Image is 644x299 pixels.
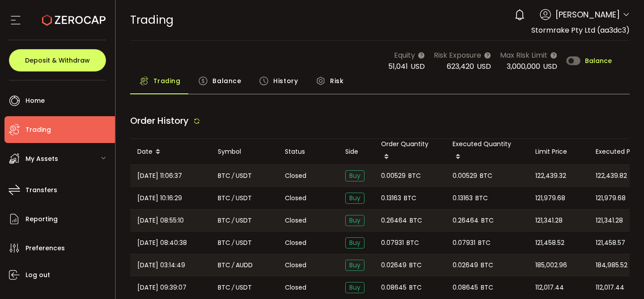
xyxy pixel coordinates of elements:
[232,193,234,203] em: /
[480,171,492,181] span: BTC
[218,282,230,293] span: BTC
[218,193,230,203] span: BTC
[25,123,51,136] span: Trading
[137,215,184,226] span: [DATE] 08:55:10
[345,215,364,226] span: Buy
[130,144,211,160] div: Date
[285,194,306,203] span: Closed
[285,238,306,248] span: Closed
[25,94,45,107] span: Home
[232,260,234,270] em: /
[477,61,491,72] span: USD
[232,282,234,293] em: /
[394,50,415,61] span: Equity
[453,193,473,203] span: 0.13163
[381,215,407,226] span: 0.26464
[285,261,306,270] span: Closed
[153,72,181,90] span: Trading
[409,282,422,293] span: BTC
[25,269,50,282] span: Log out
[381,171,406,181] span: 0.00529
[481,215,494,226] span: BTC
[481,260,493,270] span: BTC
[500,50,547,61] span: Max Risk Limit
[232,238,234,248] em: /
[411,61,425,72] span: USD
[408,171,421,181] span: BTC
[212,72,241,90] span: Balance
[25,242,65,255] span: Preferences
[453,260,478,270] span: 0.02649
[381,260,407,270] span: 0.02649
[130,114,189,127] span: Order History
[407,238,419,248] span: BTC
[345,170,364,181] span: Buy
[453,282,478,293] span: 0.08645
[535,171,566,181] span: 122,439.32
[236,215,252,226] span: USDT
[475,193,488,203] span: BTC
[137,171,182,181] span: [DATE] 11:06:37
[543,61,557,72] span: USD
[345,193,364,204] span: Buy
[25,213,58,226] span: Reporting
[278,147,338,157] div: Status
[218,171,230,181] span: BTC
[585,58,612,64] span: Balance
[528,147,589,157] div: Limit Price
[535,238,564,248] span: 121,458.52
[25,184,57,197] span: Transfers
[330,72,343,90] span: Risk
[445,139,528,164] div: Executed Quantity
[236,282,252,293] span: USDT
[596,171,627,181] span: 122,439.82
[404,193,416,203] span: BTC
[137,260,185,270] span: [DATE] 03:14:49
[478,238,491,248] span: BTC
[374,139,445,164] div: Order Quantity
[596,260,627,270] span: 184,985.52
[137,238,187,248] span: [DATE] 08:40:38
[236,171,252,181] span: USDT
[596,282,624,293] span: 112,017.44
[535,260,567,270] span: 185,002.96
[555,8,620,21] span: [PERSON_NAME]
[481,282,493,293] span: BTC
[531,25,630,35] span: Stormrake Pty Ltd (aa3dc3)
[388,61,408,72] span: 51,041
[236,238,252,248] span: USDT
[447,61,474,72] span: 623,420
[535,215,563,226] span: 121,341.28
[285,171,306,181] span: Closed
[381,238,404,248] span: 0.07931
[211,147,278,157] div: Symbol
[453,171,477,181] span: 0.00529
[596,238,625,248] span: 121,458.57
[218,238,230,248] span: BTC
[381,282,407,293] span: 0.08645
[218,215,230,226] span: BTC
[453,238,475,248] span: 0.07931
[285,216,306,225] span: Closed
[535,282,564,293] span: 112,017.44
[25,152,58,165] span: My Assets
[236,193,252,203] span: USDT
[130,12,174,28] span: Trading
[236,260,253,270] span: AUDD
[137,193,182,203] span: [DATE] 10:16:29
[25,57,90,63] span: Deposit & Withdraw
[434,50,481,61] span: Risk Exposure
[137,282,186,293] span: [DATE] 09:39:07
[453,215,479,226] span: 0.26464
[599,256,644,299] iframe: Chat Widget
[381,193,401,203] span: 0.13163
[535,193,565,203] span: 121,979.68
[338,147,374,157] div: Side
[273,72,298,90] span: History
[285,283,306,292] span: Closed
[9,49,106,72] button: Deposit & Withdraw
[410,215,422,226] span: BTC
[218,260,230,270] span: BTC
[232,215,234,226] em: /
